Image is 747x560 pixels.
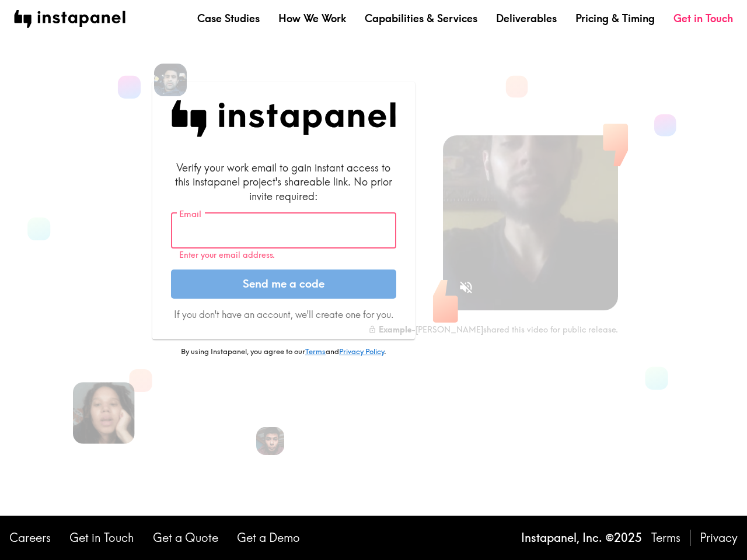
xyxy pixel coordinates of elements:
[152,346,415,357] p: By using Instapanel, you agree to our and .
[453,275,479,300] button: Sound is off
[368,324,618,335] div: - [PERSON_NAME] shared this video for public release.
[379,324,411,335] b: Example
[179,208,201,220] label: Email
[651,530,680,546] a: Terms
[73,382,135,444] img: Kelly
[9,530,51,546] a: Careers
[14,10,125,28] img: instapanel
[171,308,396,321] p: If you don't have an account, we'll create one for you.
[496,11,557,26] a: Deliverables
[154,64,187,96] img: Ronak
[305,346,326,356] a: Terms
[700,530,738,546] a: Privacy
[171,160,396,204] div: Verify your work email to gain instant access to this instapanel project's shareable link. No pri...
[575,11,655,26] a: Pricing & Timing
[171,269,396,299] button: Send me a code
[339,346,384,356] a: Privacy Policy
[197,11,260,26] a: Case Studies
[179,250,388,260] p: Enter your email address.
[256,427,284,455] img: Alfredo
[673,11,733,26] a: Get in Touch
[365,11,477,26] a: Capabilities & Services
[237,530,300,546] a: Get a Demo
[278,11,346,26] a: How We Work
[171,100,396,137] img: Instapanel
[521,530,642,546] p: Instapanel, Inc. © 2025
[69,530,134,546] a: Get in Touch
[153,530,218,546] a: Get a Quote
